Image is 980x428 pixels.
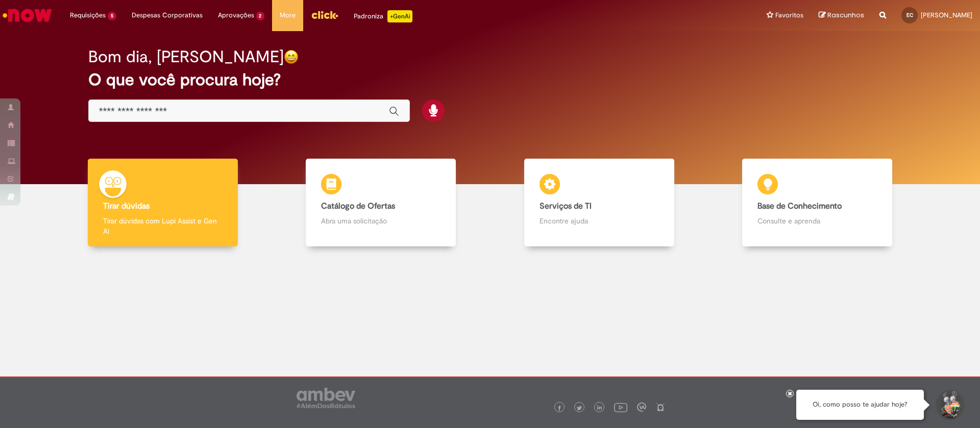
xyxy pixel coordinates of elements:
[540,201,592,211] b: Serviços de TI
[88,71,892,89] h2: O que você procura hoje?
[354,10,412,22] div: Padroniza
[387,10,412,22] p: +GenAi
[297,388,355,408] img: logo_footer_ambev_rotulo_gray.png
[757,201,842,211] b: Base de Conhecimento
[103,216,223,236] p: Tirar dúvidas com Lupi Assist e Gen Ai
[70,10,106,20] span: Requisições
[637,402,646,412] img: logo_footer_workplace.png
[218,10,254,20] span: Aprovações
[906,12,913,18] span: EC
[321,216,440,226] p: Abra uma solicitação
[934,390,965,420] button: Iniciar Conversa de Suporte
[132,10,203,20] span: Despesas Corporativas
[88,48,284,66] h2: Bom dia, [PERSON_NAME]
[54,159,272,247] a: Tirar dúvidas Tirar dúvidas com Lupi Assist e Gen Ai
[103,201,150,211] b: Tirar dúvidas
[577,406,582,411] img: logo_footer_twitter.png
[796,390,924,420] div: Oi, como posso te ajudar hoje?
[321,201,395,211] b: Catálogo de Ofertas
[775,10,803,20] span: Favoritos
[557,406,562,411] img: logo_footer_facebook.png
[108,12,116,20] span: 5
[1,5,54,26] img: ServiceNow
[819,11,864,20] a: Rascunhos
[311,7,338,22] img: click_logo_yellow_360x200.png
[827,10,864,20] span: Rascunhos
[921,11,972,19] span: [PERSON_NAME]
[490,159,708,247] a: Serviços de TI Encontre ajuda
[614,400,627,414] img: logo_footer_youtube.png
[656,402,665,412] img: logo_footer_naosei.png
[256,12,265,20] span: 2
[708,159,927,247] a: Base de Conhecimento Consulte e aprenda
[284,49,299,64] img: happy-face.png
[597,405,602,411] img: logo_footer_linkedin.png
[757,216,877,226] p: Consulte e aprenda
[280,10,296,20] span: More
[540,216,659,226] p: Encontre ajuda
[272,159,491,247] a: Catálogo de Ofertas Abra uma solicitação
